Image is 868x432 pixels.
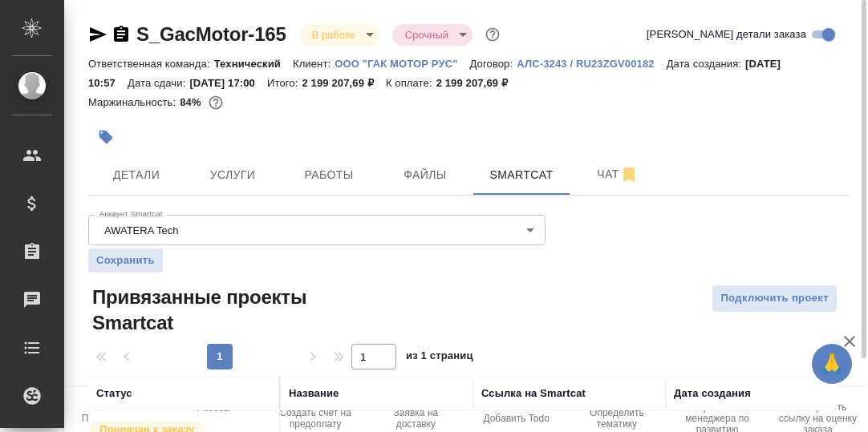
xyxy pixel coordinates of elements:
span: Smartcat [483,165,560,185]
button: Добавить тэг [88,119,124,155]
span: Файлы [387,165,464,185]
button: Доп статусы указывают на важность/срочность заказа [482,24,503,45]
button: 299894.46 RUB; [205,92,226,113]
span: Чат [579,164,656,184]
p: 2 199 207,69 ₽ [436,77,520,89]
div: В работе [299,24,379,46]
div: Ссылка на Smartcat [481,386,586,402]
button: Подключить проект [712,285,838,313]
span: [PERSON_NAME] детали заказа [647,26,806,42]
span: Детали [98,165,175,185]
button: Скопировать ссылку [112,25,131,44]
span: Работы [290,165,367,185]
span: Заявка на доставку [375,407,456,430]
span: Папка на Drive [82,413,148,424]
button: Скопировать ссылку для ЯМессенджера [88,25,107,44]
p: К оплате: [386,77,436,89]
button: Срочный [400,28,453,42]
span: Определить тематику [576,407,657,430]
span: Добавить Todo [483,413,549,424]
button: В работе [307,28,360,42]
p: [DATE] 17:00 [189,77,267,89]
p: Технический [214,58,293,70]
p: АЛС-3243 / RU23ZGV00182 [517,58,666,70]
p: 2 199 207,69 ₽ [302,77,385,89]
p: Дата создания: [667,58,745,70]
div: В работе [392,24,473,46]
a: АЛС-3243 / RU23ZGV00182 [517,56,666,70]
p: ООО "ГАК МОТОР РУС" [335,58,469,70]
p: 84% [180,96,205,108]
span: 🙏 [818,347,846,381]
p: Ответственная команда: [88,58,214,70]
button: 🙏 [812,344,852,384]
span: из 1 страниц [406,346,473,369]
span: Сохранить [96,252,155,268]
button: Папка на Drive [64,387,164,432]
div: Дата создания [674,386,751,402]
p: Маржинальность: [88,96,180,108]
svg: Отписаться [619,165,639,184]
span: Привязанные проекты Smartcat [88,285,343,336]
p: Клиент: [293,58,335,70]
p: Договор: [470,58,517,70]
span: Создать счет на предоплату [275,407,356,430]
span: Подключить проект [720,289,829,308]
a: S_GacMotor-165 [136,23,286,45]
p: Дата сдачи: [128,77,189,89]
div: Статус [96,386,132,402]
button: Сохранить [88,248,163,273]
a: ООО "ГАК МОТОР РУС" [335,56,469,70]
button: AWATERA Tech [99,224,183,237]
span: Услуги [194,165,271,185]
div: Название [289,386,339,402]
div: AWATERA Tech [88,215,546,245]
p: Итого: [267,77,302,89]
